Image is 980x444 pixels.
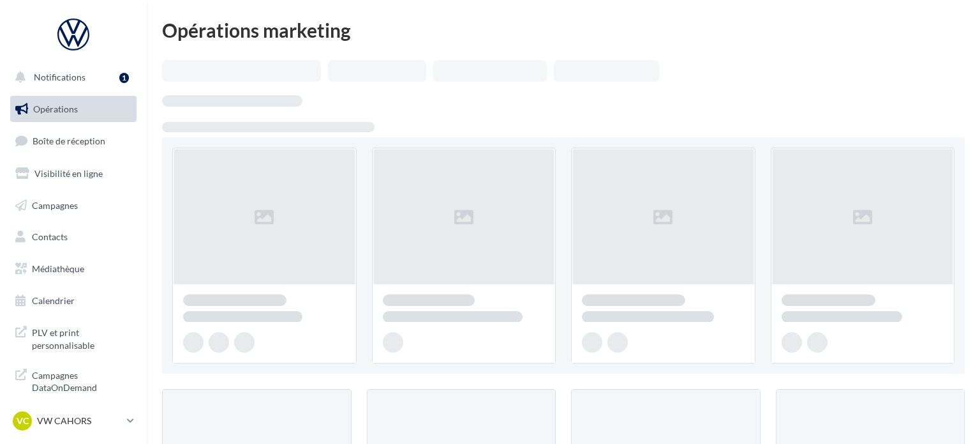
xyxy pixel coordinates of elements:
div: 1 [119,73,129,83]
a: Opérations [8,96,139,123]
span: Calendrier [32,295,75,306]
a: Campagnes [8,192,139,219]
span: Boîte de réception [33,135,105,146]
a: Médiathèque [8,256,139,282]
a: VC VW CAHORS [10,409,137,433]
span: PLV et print personnalisable [32,324,131,351]
span: Campagnes [32,199,78,210]
span: Opérations [33,103,78,114]
span: Campagnes DataOnDemand [32,367,131,394]
a: Contacts [8,224,139,250]
a: Boîte de réception [8,127,139,155]
span: Médiathèque [32,263,84,274]
a: Campagnes DataOnDemand [8,362,139,399]
span: Contacts [32,231,68,242]
a: Visibilité en ligne [8,160,139,187]
span: Visibilité en ligne [34,168,103,179]
a: PLV et print personnalisable [8,319,139,356]
div: Opérations marketing [162,20,965,40]
span: Notifications [34,72,85,82]
p: VW CAHORS [37,415,122,427]
span: VC [17,415,29,427]
button: Notifications 1 [8,64,134,91]
a: Calendrier [8,287,139,314]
